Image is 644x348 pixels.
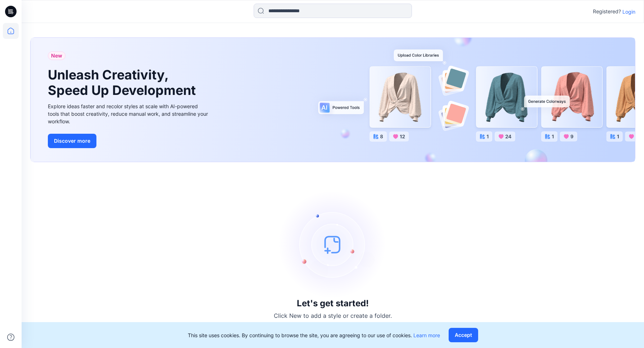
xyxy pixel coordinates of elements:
p: Click New to add a style or create a folder. [274,311,392,320]
p: Registered? [593,7,621,16]
p: Login [622,8,635,15]
div: Explore ideas faster and recolor styles at scale with AI-powered tools that boost creativity, red... [48,102,210,125]
span: New [51,51,62,60]
button: Discover more [48,134,96,148]
img: empty-state-image.svg [279,191,387,298]
p: This site uses cookies. By continuing to browse the site, you are agreeing to our use of cookies. [188,331,440,339]
button: Accept [449,328,478,342]
a: Discover more [48,134,210,148]
a: Learn more [413,332,440,338]
h1: Unleash Creativity, Speed Up Development [48,67,199,98]
h3: Let's get started! [297,298,369,308]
